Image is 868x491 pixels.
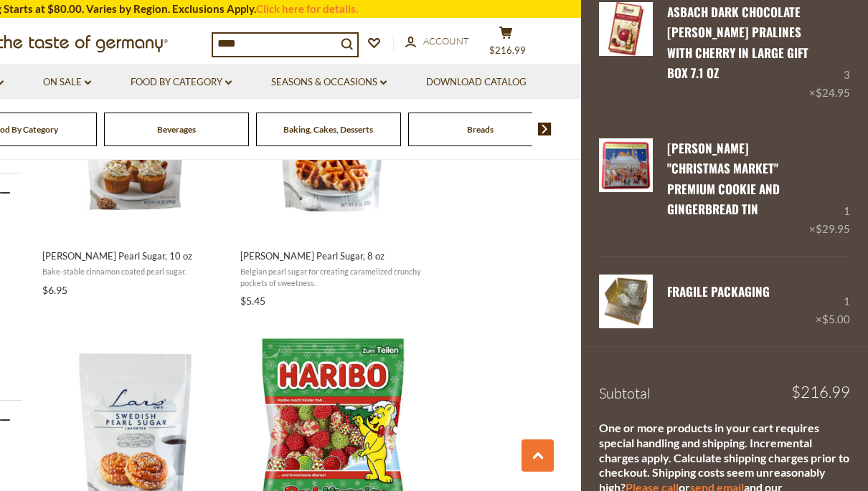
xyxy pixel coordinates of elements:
[816,86,850,99] span: $24.95
[423,35,469,47] span: Account
[791,384,850,400] span: $216.99
[667,139,780,218] a: [PERSON_NAME] "Christmas Market" Premium Cookie and Gingerbread Tin
[809,2,850,102] div: 3 ×
[809,138,850,238] div: 1 ×
[816,222,850,235] span: $29.95
[599,2,653,102] a: Asbach Dark Chocolate Brandy Pralines with Cherry in Large Gift Box
[238,24,428,312] a: Lars Belgian Pearl Sugar, 8 oz
[240,266,426,288] span: Belgian pearl sugar for creating caramelized crunchy pockets of sweetness.
[599,275,653,328] img: FRAGILE Packaging
[42,249,228,262] span: [PERSON_NAME] Pearl Sugar, 10 oz
[131,75,232,90] a: Food By Category
[240,295,265,307] span: $5.45
[42,284,67,296] span: $6.95
[484,26,527,62] button: $216.99
[599,384,651,402] span: Subtotal
[816,275,850,328] div: 1 ×
[42,266,228,277] span: Bake-stable cinnamon coated pearl sugar.
[489,44,526,56] span: $216.99
[599,138,653,192] img: Lambertz "Christmas Market" Premium Cookie and Gingerbread Tin
[467,124,494,135] a: Breads
[271,75,387,90] a: Seasons & Occasions
[667,282,770,300] a: FRAGILE Packaging
[667,3,808,82] a: Asbach Dark Chocolate [PERSON_NAME] Pralines with Cherry in Large Gift Box 7.1 oz
[599,2,653,56] img: Asbach Dark Chocolate Brandy Pralines with Cherry in Large Gift Box
[405,34,469,49] a: Account
[157,124,196,135] a: Beverages
[822,313,850,325] span: $5.00
[40,24,230,300] a: Lars Cinnamon Pearl Sugar, 10 oz
[538,123,552,135] img: next arrow
[426,75,527,90] a: Download Catalog
[256,2,358,15] a: Click here for details.
[43,75,91,90] a: On Sale
[240,249,426,262] span: [PERSON_NAME] Pearl Sugar, 8 oz
[599,138,653,238] a: Lambertz "Christmas Market" Premium Cookie and Gingerbread Tin
[283,124,373,135] a: Baking, Cakes, Desserts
